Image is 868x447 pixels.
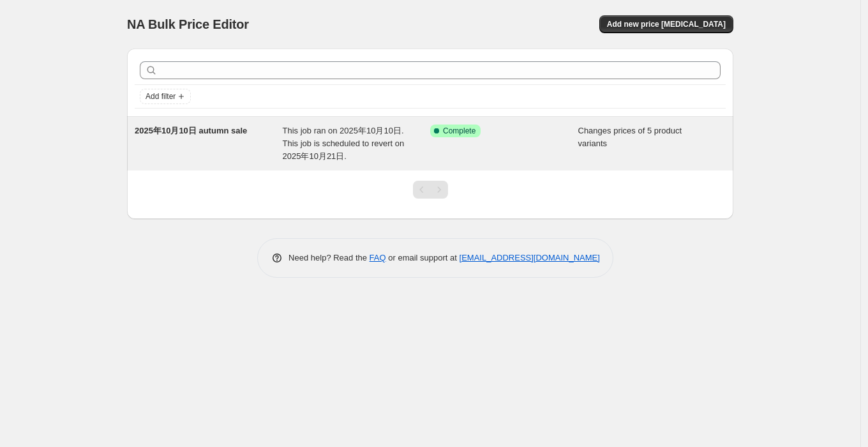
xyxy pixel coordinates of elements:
button: Add filter [140,89,191,104]
span: Add new price [MEDICAL_DATA] [607,19,726,29]
span: NA Bulk Price Editor [127,17,249,31]
span: Changes prices of 5 product variants [578,126,682,148]
a: FAQ [370,253,386,262]
span: Need help? Read the [288,253,370,262]
span: Complete [443,126,475,136]
span: 2025年10月10日 autumn sale [135,126,247,135]
span: or email support at [386,253,460,262]
a: [EMAIL_ADDRESS][DOMAIN_NAME] [460,253,600,262]
nav: Pagination [413,181,448,199]
span: This job ran on 2025年10月10日. This job is scheduled to revert on 2025年10月21日. [283,126,405,161]
button: Add new price [MEDICAL_DATA] [599,15,733,33]
span: Add filter [146,91,176,102]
